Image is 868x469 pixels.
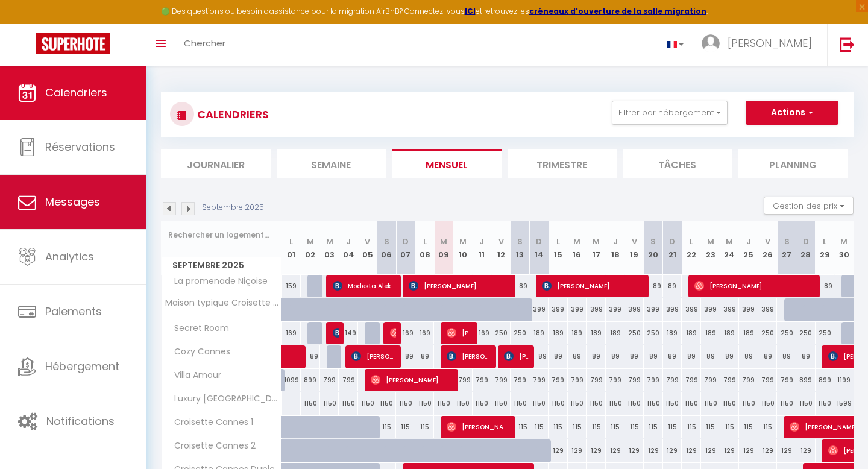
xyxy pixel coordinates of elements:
[320,369,339,391] div: 799
[536,236,542,247] abbr: D
[624,322,644,344] div: 250
[606,369,625,391] div: 799
[758,345,778,368] div: 89
[163,345,233,359] span: Cozy Cannes
[694,274,817,297] span: [PERSON_NAME]
[473,369,492,391] div: 799
[491,322,511,344] div: 250
[816,275,835,297] div: 89
[346,236,351,247] abbr: J
[568,322,587,344] div: 189
[701,416,720,438] div: 115
[301,392,320,415] div: 1150
[682,298,701,321] div: 399
[816,369,835,391] div: 899
[423,236,427,247] abbr: L
[739,322,758,344] div: 189
[624,345,644,368] div: 89
[739,392,758,415] div: 1150
[644,221,663,275] th: 20
[479,236,484,247] abbr: J
[701,298,720,321] div: 399
[447,415,511,438] span: [PERSON_NAME]
[644,439,663,462] div: 129
[162,257,281,274] span: Septembre 2025
[301,221,320,275] th: 02
[453,392,473,415] div: 1150
[396,416,415,438] div: 115
[644,322,663,344] div: 250
[529,416,549,438] div: 115
[163,392,284,406] span: Luxury [GEOGRAPHIC_DATA]
[384,236,389,247] abbr: S
[163,439,259,453] span: Croisette Cannes 2
[663,345,682,368] div: 89
[777,345,796,368] div: 89
[739,416,758,438] div: 115
[663,439,682,462] div: 129
[777,369,796,391] div: 799
[46,414,115,429] span: Notifications
[796,369,816,391] div: 899
[549,221,568,275] th: 15
[434,392,453,415] div: 1150
[796,345,816,368] div: 89
[45,304,102,319] span: Paiements
[663,392,682,415] div: 1150
[529,298,549,321] div: 399
[163,369,224,382] span: Villa Amour
[568,298,587,321] div: 399
[549,298,568,321] div: 399
[834,221,854,275] th: 30
[758,369,778,391] div: 799
[701,439,720,462] div: 129
[390,321,397,344] span: [PERSON_NAME]
[739,298,758,321] div: 399
[624,298,644,321] div: 399
[644,345,663,368] div: 89
[701,322,720,344] div: 189
[796,322,816,344] div: 250
[517,236,523,247] abbr: S
[816,392,835,415] div: 1150
[358,221,377,275] th: 05
[504,345,530,368] span: [PERSON_NAME]
[447,345,492,368] span: [PERSON_NAME]
[529,345,549,368] div: 89
[624,392,644,415] div: 1150
[587,322,606,344] div: 189
[396,322,415,344] div: 169
[434,221,453,275] th: 09
[834,369,854,391] div: 1199
[777,392,796,415] div: 1150
[320,392,339,415] div: 1150
[777,322,796,344] div: 250
[796,392,816,415] div: 1150
[491,221,511,275] th: 12
[549,369,568,391] div: 799
[371,368,454,391] span: [PERSON_NAME]
[644,298,663,321] div: 399
[606,392,625,415] div: 1150
[473,221,492,275] th: 11
[758,221,778,275] th: 26
[396,392,415,415] div: 1150
[758,439,778,462] div: 129
[701,369,720,391] div: 799
[282,322,301,344] div: 169
[568,221,587,275] th: 16
[738,149,848,178] li: Planning
[663,275,682,297] div: 89
[498,236,504,247] abbr: V
[587,439,606,462] div: 129
[682,345,701,368] div: 89
[587,392,606,415] div: 1150
[669,236,675,247] abbr: D
[447,321,473,344] span: [PERSON_NAME]
[163,275,271,288] span: La promenade Niçoise
[624,416,644,438] div: 115
[682,322,701,344] div: 189
[623,149,732,178] li: Tâches
[606,322,625,344] div: 189
[624,221,644,275] th: 19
